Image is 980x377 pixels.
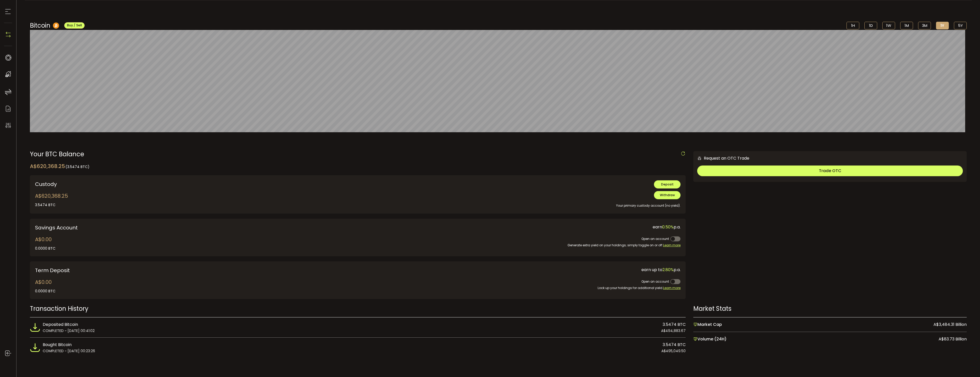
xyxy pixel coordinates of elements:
[819,168,841,174] span: Trade OTC
[864,22,877,29] li: 1D
[882,22,895,29] li: 1W
[35,236,55,251] div: A$0.00
[654,180,681,188] button: Deposit
[661,182,674,186] span: Deposit
[301,285,681,291] div: Lock up your holdings for additional yield.
[954,352,980,377] iframe: Chat Widget
[900,22,913,29] li: 1M
[30,304,686,313] div: Transaction History
[936,22,949,29] li: 1Y
[43,348,95,354] span: COMPLETED ~ [DATE] 00:23:26
[663,321,686,328] span: 3.5474 BTC
[35,202,68,208] div: 3.5474 BTC
[65,164,90,169] span: (3.5474 BTC)
[641,279,669,284] span: Open an account
[301,199,681,208] div: Your primary custody account (no yield).
[43,321,78,328] span: Deposited Bitcoin
[660,193,675,197] span: Withdraw
[4,31,12,38] img: N4P5cjLOiQAAAABJRU5ErkJggg==
[35,224,354,231] div: Savings Account
[939,336,967,342] span: A$83.73 Billion
[35,180,293,188] div: Custody
[30,21,85,30] div: Bitcoin
[30,162,90,170] div: A$620,368.25
[35,289,55,294] div: 0.0000 BTC
[30,151,686,157] div: Your BTC Balance
[43,328,95,334] span: COMPLETED ~ [DATE] 00:41:02
[654,191,681,199] button: Withdraw
[43,341,72,348] span: Bought Bitcoin
[662,267,674,273] span: 2.80%
[35,267,293,274] div: Term Deposit
[661,328,686,334] span: A$494,883.67
[35,278,55,294] div: A$0.00
[653,224,681,230] span: earn p.a.
[663,341,686,348] span: 3.5474 BTC
[35,246,55,251] div: 0.0000 BTC
[35,192,68,208] div: A$620,368.25
[697,156,702,161] img: 6nGpN7MZ9FLuBP83NiajKbTRY4UzlzQtBKtCrLLspmCkSvCZHBKvY3NxgQaT5JnOQREvtQ257bXeeSTueZfAPizblJ+Fe8JwA...
[954,22,967,29] li: 5Y
[933,321,967,328] span: A$3,484.31 Billion
[847,22,859,29] li: 1H
[663,243,681,247] span: Learn more
[641,267,681,273] span: earn up to p.a.
[663,286,681,290] span: Learn more
[918,22,931,29] li: 3M
[641,237,669,241] span: Open an account
[362,243,681,248] div: Generate extra yield on your holdings; simply toggle on or off.
[693,336,727,342] span: Volume (24H)
[661,348,686,354] span: A$495,049.50
[693,155,749,161] div: Request an OTC Trade
[693,304,967,313] div: Market Stats
[67,23,82,27] span: Buy / Sell
[693,321,722,328] span: Market Cap
[697,165,963,176] button: Trade OTC
[662,224,674,230] span: 0.50%
[64,22,85,29] button: Buy / Sell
